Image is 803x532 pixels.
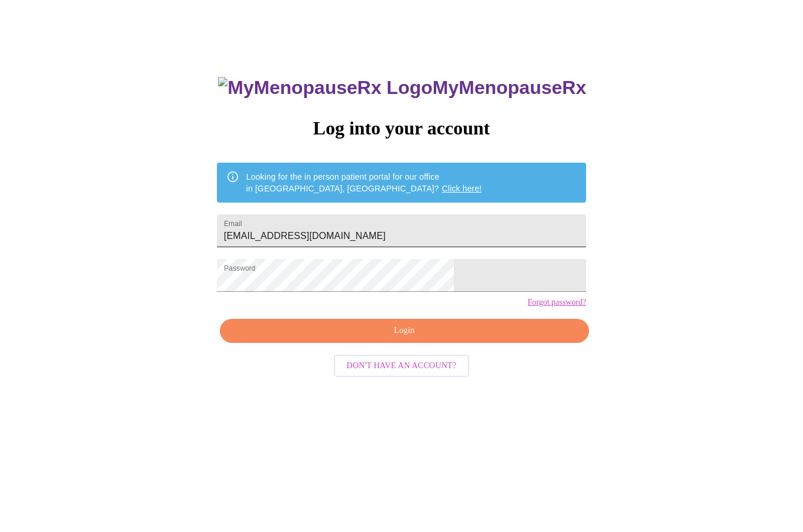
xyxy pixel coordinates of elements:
[334,355,470,378] button: Don't have an account?
[218,78,432,99] img: MyMenopauseRx Logo
[233,324,576,339] span: Login
[442,184,482,194] a: Click here!
[218,78,586,99] h3: MyMenopauseRx
[331,361,473,371] a: Don't have an account?
[217,118,586,140] h3: Log into your account
[527,298,586,308] a: Forgot password?
[347,359,457,374] span: Don't have an account?
[220,319,589,344] button: Login
[246,167,482,200] div: Looking for the in person patient portal for our office in [GEOGRAPHIC_DATA], [GEOGRAPHIC_DATA]?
